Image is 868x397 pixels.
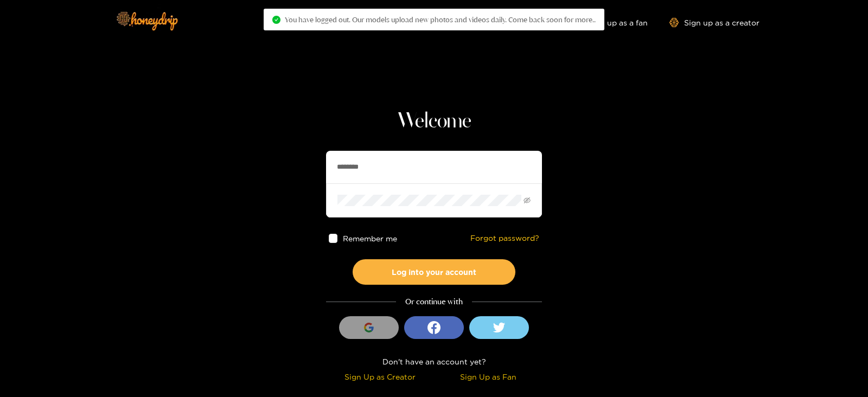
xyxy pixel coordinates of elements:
span: Remember me [343,234,398,242]
a: Sign up as a creator [669,18,759,27]
a: Sign up as a fan [573,18,648,27]
div: Or continue with [326,296,542,308]
a: Forgot password? [470,234,539,243]
div: Don't have an account yet? [326,355,542,368]
h1: Welcome [326,108,542,135]
span: You have logged out. Our models upload new photos and videos daily. Come back soon for more.. [285,15,596,24]
span: check-circle [272,16,280,24]
button: Log into your account [353,259,515,285]
div: Sign Up as Fan [437,370,539,383]
span: eye-invisible [524,197,531,204]
div: Sign Up as Creator [329,370,431,383]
